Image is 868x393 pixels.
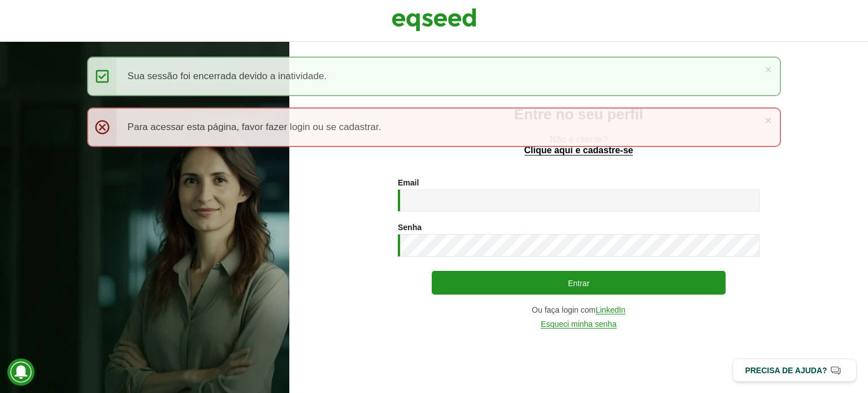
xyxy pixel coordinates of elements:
[765,63,771,75] a: ×
[87,107,782,147] div: Para acessar esta página, favor fazer login ou se cadastrar.
[87,57,782,96] div: Sua sessão foi encerrada devido a inatividade.
[398,223,422,231] label: Senha
[432,271,726,295] button: Entrar
[392,6,476,34] img: EqSeed Logo
[398,179,419,187] label: Email
[541,320,617,329] a: Esqueci minha senha
[596,306,626,314] a: LinkedIn
[765,114,771,126] a: ×
[398,306,759,314] div: Ou faça login com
